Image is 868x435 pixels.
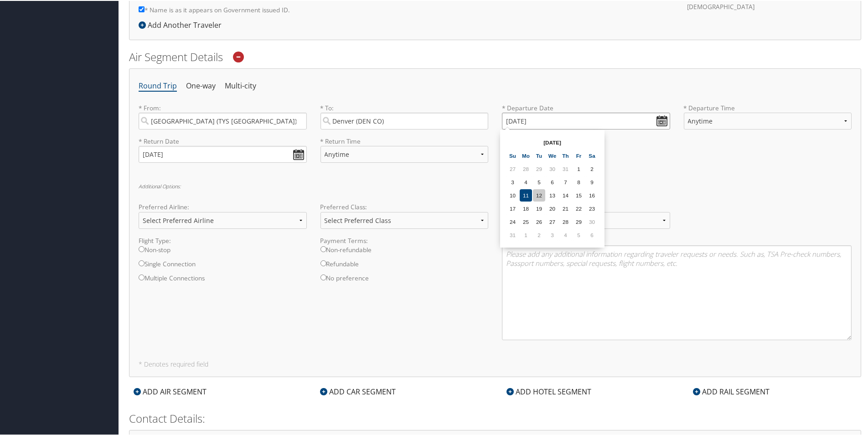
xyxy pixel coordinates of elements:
td: 6 [586,228,598,240]
td: 5 [573,228,585,240]
td: 2 [586,162,598,174]
div: ADD RAIL SEGMENT [688,385,774,396]
input: MM/DD/YYYY [139,145,307,162]
input: City or Airport Code [139,112,307,129]
td: 27 [546,215,558,227]
td: 7 [559,175,572,187]
li: One-way [186,77,216,93]
h2: Air Segment Details [129,48,861,64]
td: 15 [573,188,585,201]
th: Th [559,149,572,161]
td: 12 [533,188,545,201]
label: Preferred Class: [320,202,489,211]
td: 1 [573,162,585,174]
th: [DATE] [520,135,585,148]
label: Additional Info: [502,235,852,244]
h5: * Denotes required field [139,360,852,367]
label: * Departure Time [684,103,852,136]
div: ADD AIR SEGMENT [129,385,211,396]
label: Non-stop [139,244,307,259]
label: * Return Time [320,136,489,145]
td: 20 [546,202,558,214]
h2: Contact Details: [129,410,861,425]
td: 13 [546,188,558,201]
label: * Return Date [139,136,307,145]
input: Single Connection [139,259,145,265]
th: Su [506,149,519,161]
label: Payment Terms: [320,235,489,244]
td: 23 [586,202,598,214]
td: 24 [506,215,519,227]
td: 29 [573,215,585,227]
td: 27 [506,162,519,174]
label: Preferred Airline: [139,202,307,211]
div: Add Another Traveler [139,19,226,30]
th: Sa [586,149,598,161]
td: 22 [573,202,585,214]
td: 6 [546,175,558,187]
td: 8 [573,175,585,187]
td: 25 [520,215,532,227]
input: Non-stop [139,245,145,251]
td: 29 [533,162,545,174]
input: No preference [320,274,326,280]
td: 5 [533,175,545,187]
td: 21 [559,202,572,214]
input: Non-refundable [320,245,326,251]
label: * Departure Date [502,103,670,112]
label: * Name is as it appears on Government issued ID. [139,0,290,17]
li: Multi-city [225,77,256,93]
label: Single Connection [139,259,307,273]
input: City or Airport Code [320,112,489,129]
label: Multiple Connections [139,273,307,287]
td: 9 [586,175,598,187]
th: Tu [533,149,545,161]
td: 1 [520,228,532,240]
input: * Name is as it appears on Government issued ID. [139,5,145,11]
div: ADD HOTEL SEGMENT [502,385,596,396]
label: Refundable [320,259,489,273]
td: 11 [520,188,532,201]
label: Flight Type: [139,235,307,244]
input: Refundable [320,259,326,265]
td: 17 [506,202,519,214]
label: * From: [139,103,307,129]
label: * To: [320,103,489,129]
td: 2 [533,228,545,240]
select: * Departure Time [684,112,852,129]
td: 4 [559,228,572,240]
input: MM/DD/YYYY [502,112,670,129]
td: 3 [506,175,519,187]
td: 26 [533,215,545,227]
td: 28 [559,215,572,227]
label: No preference [320,273,489,287]
th: Fr [573,149,585,161]
td: 30 [546,162,558,174]
td: 4 [520,175,532,187]
td: 31 [506,228,519,240]
td: 10 [506,188,519,201]
th: We [546,149,558,161]
td: 18 [520,202,532,214]
td: 16 [586,188,598,201]
td: 31 [559,162,572,174]
td: 19 [533,202,545,214]
td: 28 [520,162,532,174]
td: 3 [546,228,558,240]
label: Non-refundable [320,244,489,259]
td: 30 [586,215,598,227]
td: 14 [559,188,572,201]
h6: Additional Options: [139,183,852,188]
th: Mo [520,149,532,161]
li: Round Trip [139,77,177,93]
input: Multiple Connections [139,274,145,280]
div: ADD CAR SEGMENT [315,385,400,396]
